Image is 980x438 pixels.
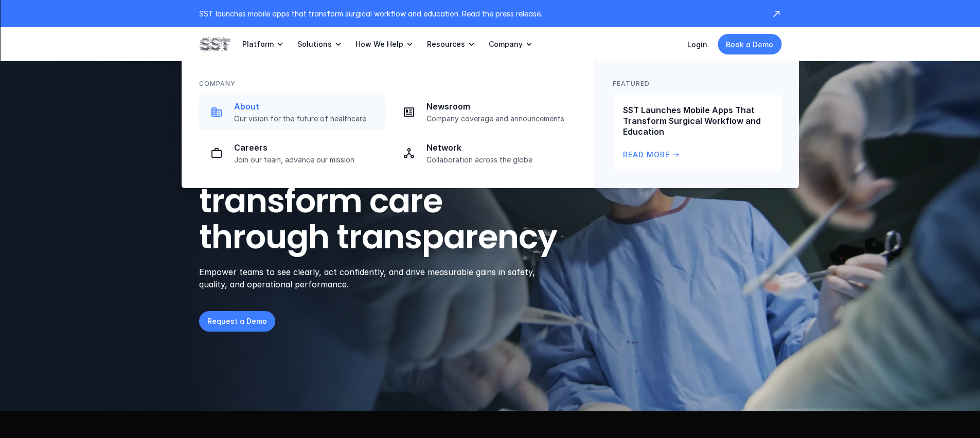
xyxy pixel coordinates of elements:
[199,111,607,255] h1: The black box technology to transform care through transparency
[207,316,267,326] p: Request a Demo
[426,101,572,112] p: Newsroom
[687,40,707,49] a: Login
[613,95,781,171] a: SST Launches Mobile Apps That Transform Surgical Workflow and EducationRead Morearrow_right_alt
[242,27,285,61] a: Platform
[613,79,650,88] p: FEATURED
[234,142,379,153] p: Careers
[403,106,415,118] img: Newspaper icon
[426,155,572,165] p: Collaboration across the globe
[199,266,548,290] p: Empower teams to see clearly, act confidently, and drive measurable gains in safety, quality, and...
[199,311,275,332] a: Request a Demo
[199,79,236,88] p: Company
[403,147,415,159] img: Network icon
[426,142,572,153] p: Network
[199,136,385,171] a: Briefcase iconCareersJoin our team, advance our mission
[726,39,773,50] p: Book a Demo
[199,8,761,19] p: SST launches mobile apps that transform surgical workflow and education. Read the press release.
[210,106,223,118] img: Company icon
[426,114,572,123] p: Company coverage and announcements
[242,40,274,49] p: Platform
[391,95,578,130] a: Newspaper iconNewsroomCompany coverage and announcements
[199,35,230,53] img: SST logo
[199,95,385,130] a: Company iconAboutOur vision for the future of healthcare
[623,105,771,137] p: SST Launches Mobile Apps That Transform Surgical Workflow and Education
[210,147,223,159] img: Briefcase icon
[489,40,523,49] p: Company
[297,40,332,49] p: Solutions
[234,114,379,123] p: Our vision for the future of healthcare
[672,151,680,159] span: arrow_right_alt
[234,101,379,112] p: About
[391,136,578,171] a: Network iconNetworkCollaboration across the globe
[355,40,403,49] p: How We Help
[718,34,781,54] a: Book a Demo
[234,155,379,165] p: Join our team, advance our mission
[623,149,670,160] p: Read More
[427,40,465,49] p: Resources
